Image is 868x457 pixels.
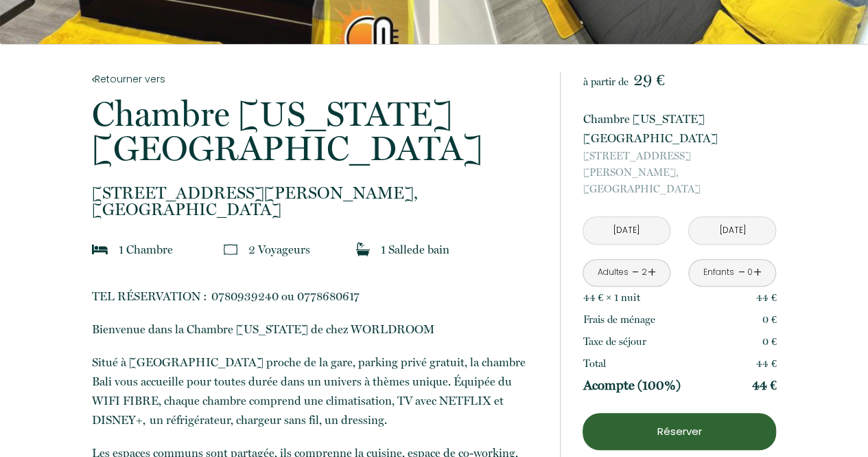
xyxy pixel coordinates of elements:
input: Départ [689,217,775,244]
p: TEL RÉSERVATION : 0780939240 ou 0778680617​ [92,287,542,306]
p: Taxe de séjour [583,333,646,350]
p: ​Bienvenue dans la Chambre [US_STATE] de chez WORLDROOM [92,320,542,339]
button: Réserver [583,413,776,450]
a: - [738,262,745,283]
p: 44 € [756,355,777,372]
a: - [632,262,640,283]
div: 2 [641,266,648,279]
span: [STREET_ADDRESS][PERSON_NAME], [92,185,542,201]
a: Retourner vers [92,71,542,87]
span: 29 € [633,70,664,89]
span: à partir de [583,76,628,88]
p: Total [583,355,605,372]
p: 44 € × 1 nuit [583,289,640,306]
p: Frais de ménage [583,311,655,328]
p: 44 € [756,289,777,306]
p: 44 € [752,377,777,394]
a: + [648,262,656,283]
div: Enfants [703,266,734,279]
p: Chambre [US_STATE][GEOGRAPHIC_DATA] [583,109,776,148]
p: [GEOGRAPHIC_DATA] [583,148,776,197]
p: Acompte (100%) [583,377,680,394]
p: 1 Chambre [119,240,173,259]
p: 2 Voyageur [248,240,310,259]
p: Réserver [587,423,771,440]
input: Arrivée [583,217,670,244]
a: + [753,262,762,283]
p: Chambre [US_STATE][GEOGRAPHIC_DATA] [92,97,542,166]
img: guests [224,243,237,256]
div: 0 [747,266,753,279]
p: 0 € [762,311,777,328]
span: [STREET_ADDRESS][PERSON_NAME], [583,148,776,181]
span: s [305,243,310,256]
p: Situé à [GEOGRAPHIC_DATA] proche de la gare, parking privé gratuit, la chambre Bali vous accueill... [92,353,542,430]
div: Adultes [597,266,628,279]
p: [GEOGRAPHIC_DATA] [92,185,542,218]
p: 1 Salle de bain [381,240,449,259]
p: 0 € [762,333,777,350]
